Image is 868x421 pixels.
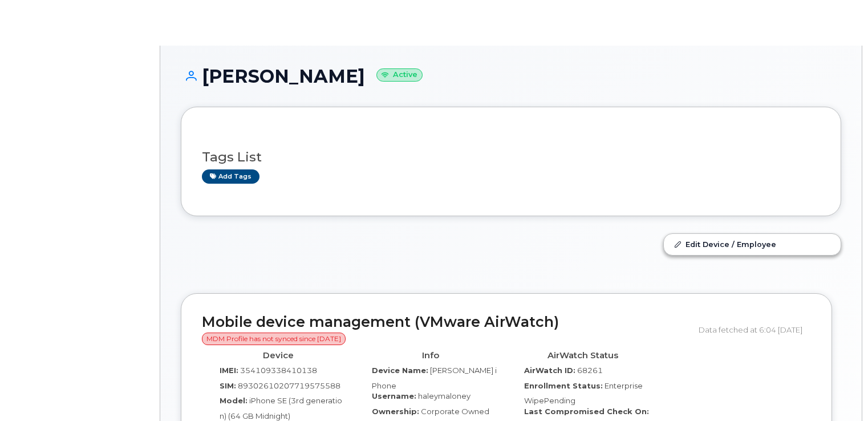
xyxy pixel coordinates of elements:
[664,234,841,254] a: Edit Device / Employee
[220,395,248,406] label: Model:
[515,351,650,361] h4: AirWatch Status
[372,406,419,417] label: Ownership:
[372,366,497,390] span: [PERSON_NAME] iPhone
[238,381,340,390] span: 89302610207719575588
[376,68,423,82] small: Active
[699,319,811,341] div: Data fetched at 6:04 [DATE]
[524,380,603,391] label: Enrollment Status:
[372,365,428,376] label: Device Name:
[202,150,820,164] h3: Tags List
[202,314,690,346] h2: Mobile device management (VMware AirWatch)
[577,366,603,375] span: 68261
[210,351,346,361] h4: Device
[220,365,238,376] label: IMEI:
[240,366,317,375] span: 354109338410138
[372,391,416,402] label: Username:
[202,169,259,184] a: Add tags
[220,396,342,420] span: iPhone SE (3rd generation) (64 GB Midnight)
[421,407,489,416] span: Corporate Owned
[524,406,649,417] label: Last Compromised Check On:
[418,391,470,400] span: haleymaloney
[181,66,841,86] h1: [PERSON_NAME]
[220,380,236,391] label: SIM:
[524,365,575,376] label: AirWatch ID:
[202,333,346,345] span: MDM Profile has not synced since [DATE]
[363,351,498,361] h4: Info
